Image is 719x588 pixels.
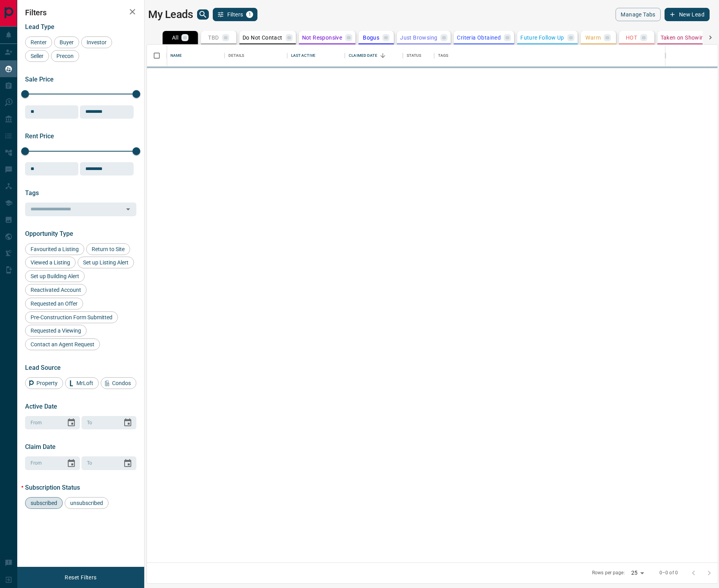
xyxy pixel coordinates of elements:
[25,325,87,337] div: Requested a Viewing
[25,132,54,140] span: Rent Price
[28,500,60,506] span: subscribed
[34,380,60,386] span: Property
[25,497,63,509] div: subscribed
[25,364,61,371] span: Lead Source
[28,287,84,293] span: Reactivated Account
[51,50,79,62] div: Precon
[592,570,625,576] p: Rows per page:
[54,53,76,59] span: Precon
[661,35,710,40] p: Taken on Showings
[25,8,136,17] h2: Filters
[101,377,136,389] div: Condos
[170,45,182,67] div: Name
[302,35,342,40] p: Not Responsive
[247,12,252,17] span: 1
[80,259,131,266] span: Set up Listing Alert
[25,76,54,83] span: Sale Price
[457,35,501,40] p: Criteria Obtained
[109,380,134,386] span: Condos
[28,300,80,307] span: Requested an Offer
[25,377,63,389] div: Property
[81,36,112,48] div: Investor
[25,230,73,237] span: Opportunity Type
[25,298,83,309] div: Requested an Offer
[213,8,258,21] button: Filters1
[225,45,287,67] div: Details
[28,39,49,45] span: Renter
[84,39,109,45] span: Investor
[65,377,99,389] div: MrLoft
[197,9,209,20] button: search button
[287,45,345,67] div: Last Active
[65,497,109,509] div: unsubscribed
[167,45,225,67] div: Name
[438,45,449,67] div: Tags
[628,567,647,579] div: 25
[28,341,97,347] span: Contact an Agent Request
[120,415,136,431] button: Choose date
[520,35,564,40] p: Future Follow Up
[28,259,73,266] span: Viewed a Listing
[25,243,84,255] div: Favourited a Listing
[377,50,388,61] button: Sort
[63,415,79,431] button: Choose date
[25,338,100,350] div: Contact an Agent Request
[25,311,118,323] div: Pre-Construction Form Submitted
[123,204,134,215] button: Open
[54,36,79,48] div: Buyer
[407,45,422,67] div: Status
[28,314,115,320] span: Pre-Construction Form Submitted
[25,443,56,450] span: Claim Date
[25,403,57,410] span: Active Date
[616,8,660,21] button: Manage Tabs
[28,273,82,279] span: Set up Building Alert
[63,456,79,471] button: Choose date
[60,571,101,584] button: Reset Filters
[25,50,49,62] div: Seller
[349,45,377,67] div: Claimed Date
[208,35,219,40] p: TBD
[25,36,52,48] div: Renter
[57,39,76,45] span: Buyer
[148,8,193,21] h1: My Leads
[659,570,678,576] p: 0–0 of 0
[228,45,244,67] div: Details
[363,35,379,40] p: Bogus
[25,270,85,282] div: Set up Building Alert
[25,189,39,197] span: Tags
[291,45,315,67] div: Last Active
[86,243,130,255] div: Return to Site
[28,327,84,334] span: Requested a Viewing
[25,284,87,296] div: Reactivated Account
[400,35,437,40] p: Just Browsing
[345,45,403,67] div: Claimed Date
[626,35,637,40] p: HOT
[403,45,434,67] div: Status
[434,45,665,67] div: Tags
[89,246,127,252] span: Return to Site
[172,35,178,40] p: All
[25,484,80,491] span: Subscription Status
[120,456,136,471] button: Choose date
[74,380,96,386] span: MrLoft
[665,8,710,21] button: New Lead
[28,53,46,59] span: Seller
[78,257,134,268] div: Set up Listing Alert
[25,257,76,268] div: Viewed a Listing
[67,500,106,506] span: unsubscribed
[25,23,54,31] span: Lead Type
[28,246,81,252] span: Favourited a Listing
[243,35,283,40] p: Do Not Contact
[585,35,601,40] p: Warm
